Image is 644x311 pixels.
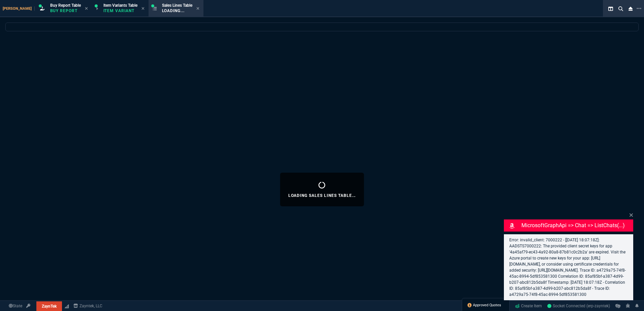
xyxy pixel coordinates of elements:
[637,5,641,12] nx-icon: Open New Tab
[473,303,501,308] span: Approved Quotes
[50,3,81,8] span: Buy Report Table
[24,303,32,309] a: API TOKEN
[103,3,137,8] span: Item Variants Table
[162,8,192,13] p: Loading...
[3,6,35,11] span: [PERSON_NAME]
[141,6,144,11] nx-icon: Close Tab
[626,5,635,13] nx-icon: Close Workbench
[288,193,356,198] p: Loading Sales Lines Table...
[509,237,628,298] p: Error: invalid_client: 7000222 - [[DATE] 18:07:18Z]: AADSTS7000222: The provided client secret ke...
[71,303,104,309] a: msbcCompanyName
[606,5,616,13] nx-icon: Split Panels
[7,303,24,309] a: Global State
[162,3,192,8] span: Sales Lines Table
[50,8,81,13] p: Buy Report
[512,301,545,311] a: Create Item
[616,5,626,13] nx-icon: Search
[85,6,88,11] nx-icon: Close Tab
[103,8,137,13] p: Item Variant
[547,303,610,309] a: LpRjr-6poHysaLk_AAB8
[547,304,610,308] span: Socket Connected (erp-zayntek)
[521,221,632,230] p: MicrosoftGraphApi => chat => listChats(...)
[196,6,199,11] nx-icon: Close Tab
